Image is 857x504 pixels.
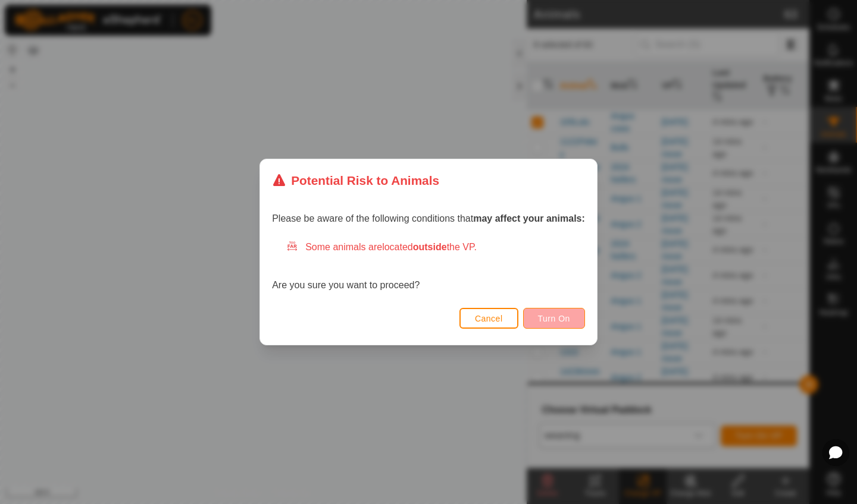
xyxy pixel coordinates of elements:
span: Please be aware of the following conditions that [272,213,585,223]
span: located the VP. [382,242,477,252]
strong: outside [413,242,447,252]
button: Turn On [523,308,585,329]
div: Some animals are [286,240,585,254]
div: Are you sure you want to proceed? [272,240,585,292]
strong: may affect your animals: [473,213,585,223]
span: Cancel [475,314,503,323]
button: Cancel [459,308,518,329]
div: Potential Risk to Animals [272,171,439,190]
span: Turn On [538,314,570,323]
